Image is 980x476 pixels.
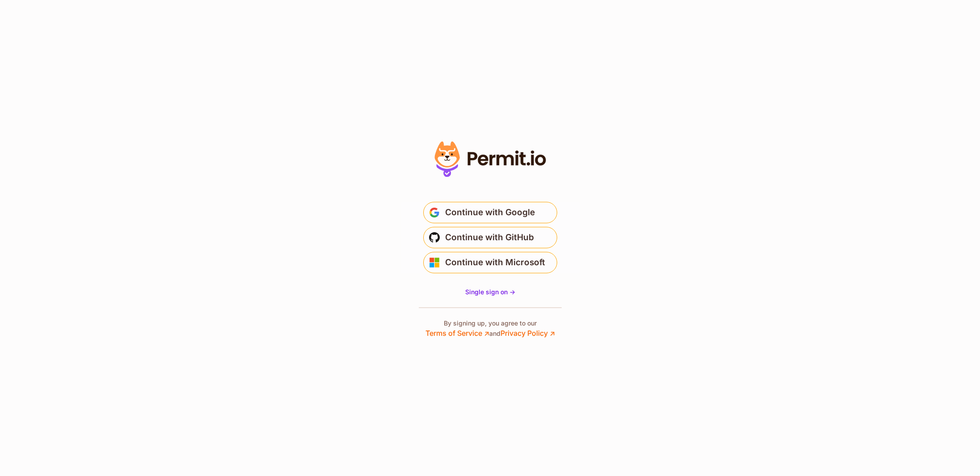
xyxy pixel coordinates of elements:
p: By signing up, you agree to our and [425,319,555,338]
span: Continue with Microsoft [445,255,545,270]
button: Continue with Microsoft [423,252,557,273]
span: Single sign on -> [465,288,515,296]
button: Continue with GitHub [423,227,557,248]
span: Continue with Google [445,205,535,220]
a: Terms of Service ↗ [425,329,489,338]
a: Single sign on -> [465,288,515,296]
button: Continue with Google [423,202,557,223]
a: Privacy Policy ↗ [500,329,555,338]
span: Continue with GitHub [445,230,534,245]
